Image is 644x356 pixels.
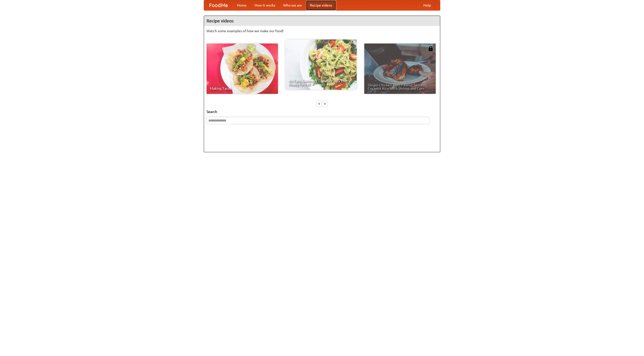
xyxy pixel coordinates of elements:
span: Making Tacos [210,87,274,90]
a: Making Tacos [207,44,278,94]
a: How it works [251,0,279,10]
a: Help [419,0,435,10]
div: « [317,100,321,107]
p: Watch some examples of how we make our food! [207,28,437,33]
a: An Easy, Summery Tomato Pasta That's Ready for Fall [285,39,357,90]
img: 483408.png [428,46,433,51]
h4: Recipe videos [204,16,440,26]
a: Recipe videos [306,0,336,10]
a: Who we are [279,0,306,10]
div: » [323,100,327,107]
h5: Search [207,109,437,114]
a: FoodMe [204,0,233,10]
a: Home [233,0,251,10]
span: An Easy, Summery Tomato Pasta That's Ready for Fall [289,79,353,86]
